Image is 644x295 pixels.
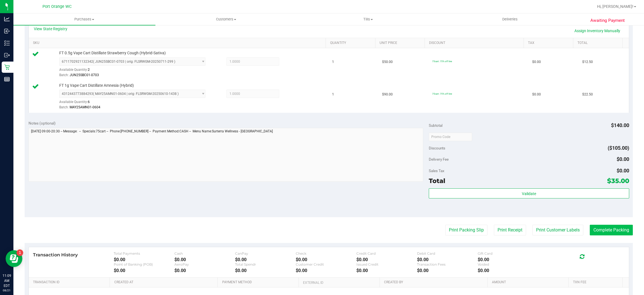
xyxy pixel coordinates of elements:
[3,288,11,292] p: 08/21
[429,157,449,161] span: Delivery Fee
[4,28,10,34] inline-svg: Inbound
[432,60,452,63] span: 75cart: 75% off line
[114,257,174,262] div: $0.00
[429,123,442,128] span: Subtotal
[356,268,417,273] div: $0.00
[356,257,417,262] div: $0.00
[299,278,380,288] th: External ID
[439,13,581,25] a: Deliveries
[296,257,356,262] div: $0.00
[356,262,417,266] div: Issued Credit
[4,52,10,58] inline-svg: Outbound
[4,76,10,82] inline-svg: Reports
[235,268,296,273] div: $0.00
[222,280,297,285] a: Payment Method
[296,262,356,266] div: Customer Credit
[3,273,11,288] p: 11:09 AM EDT
[528,41,571,45] a: Tax
[174,268,235,273] div: $0.00
[617,156,629,162] span: $0.00
[59,73,69,77] span: Batch:
[492,280,566,285] a: Amount
[608,145,629,151] span: ($105.00)
[478,251,538,256] div: Gift Card
[155,13,297,25] a: Customers
[590,225,633,235] button: Complete Packing
[417,268,478,273] div: $0.00
[522,191,536,196] span: Validate
[611,122,629,128] span: $140.00
[582,92,593,97] span: $22.50
[429,133,472,141] input: Promo Code
[494,225,526,235] button: Print Receipt
[114,280,216,285] a: Created At
[495,17,525,22] span: Deliveries
[478,268,538,273] div: $0.00
[445,225,487,235] button: Print Packing Slip
[59,50,166,56] span: FT 0.5g Vape Cart Distillate Strawberry Cough (Hybrid-Sativa)
[114,262,174,266] div: Point of Banking (POB)
[70,73,99,77] span: JUN25SBC01-0703
[382,92,393,97] span: $90.00
[429,41,521,45] a: Discount
[297,13,439,25] a: Tills
[16,249,23,256] iframe: Resource center unread badge
[573,280,621,285] a: Txn Fee
[417,257,478,262] div: $0.00
[332,92,334,97] span: 1
[6,250,22,267] iframe: Resource center
[88,100,90,104] span: 6
[59,98,213,109] div: Available Quantity:
[59,66,213,77] div: Available Quantity:
[42,4,72,9] span: Port Orange WC
[532,225,583,235] button: Print Customer Labels
[114,251,174,256] div: Total Payments
[356,251,417,256] div: Credit Card
[571,26,624,36] a: Assign Inventory Manually
[617,168,629,174] span: $0.00
[417,262,478,266] div: Transaction Fees
[432,92,452,95] span: 75cart: 75% off line
[532,59,541,65] span: $0.00
[478,262,538,266] div: Voided
[382,59,393,65] span: $50.00
[33,41,323,45] a: SKU
[582,59,593,65] span: $12.50
[4,64,10,70] inline-svg: Retail
[235,262,296,266] div: Total Spendr
[296,268,356,273] div: $0.00
[297,17,439,22] span: Tills
[607,177,629,185] span: $35.00
[429,168,444,173] span: Sales Tax
[429,188,629,198] button: Validate
[174,262,235,266] div: AeroPay
[4,16,10,22] inline-svg: Analytics
[296,251,356,256] div: Check
[417,251,478,256] div: Debit Card
[429,177,445,185] span: Total
[59,105,69,109] span: Batch:
[429,143,445,153] span: Discounts
[114,268,174,273] div: $0.00
[235,251,296,256] div: CanPay
[13,17,155,22] span: Purchases
[34,26,67,32] a: View State Registry
[70,105,100,109] span: MAY25AMN01-0604
[478,257,538,262] div: $0.00
[235,257,296,262] div: $0.00
[33,280,108,285] a: Transaction ID
[597,4,633,9] span: Hi, [PERSON_NAME]!
[384,280,486,285] a: Created By
[380,41,422,45] a: Unit Price
[590,17,625,24] span: Awaiting Payment
[88,68,90,72] span: 2
[332,59,334,65] span: 1
[174,257,235,262] div: $0.00
[13,13,155,25] a: Purchases
[532,92,541,97] span: $0.00
[174,251,235,256] div: Cash
[577,41,620,45] a: Total
[59,83,134,88] span: FT 1g Vape Cart Distillate Amnesia (Hybrid)
[156,17,297,22] span: Customers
